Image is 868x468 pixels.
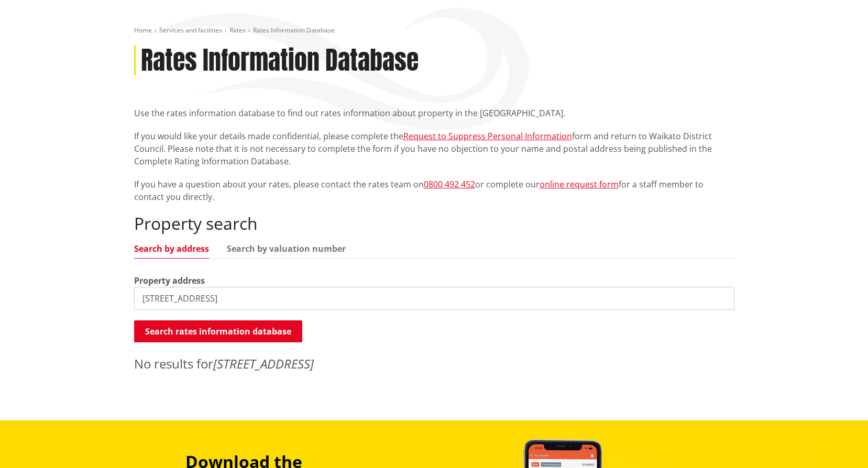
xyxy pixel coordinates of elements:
[134,107,734,119] p: Use the rates information database to find out rates information about property in the [GEOGRAPHI...
[424,179,475,190] a: 0800 492 452
[134,130,734,168] p: If you would like your details made confidential, please complete the form and return to Waikato ...
[134,178,734,203] p: If you have a question about your rates, please contact the rates team on or complete our for a s...
[820,424,858,462] iframe: Messenger Launcher
[141,46,419,76] h1: Rates Information Database
[540,179,619,190] a: online request form
[134,214,734,233] h2: Property search
[159,26,222,35] a: Services and facilities
[229,26,246,35] a: Rates
[134,320,302,342] button: Search rates information database
[134,274,205,287] label: Property address
[134,287,734,310] input: e.g. Duke Street NGARUAWAHIA
[227,244,346,253] a: Search by valuation number
[134,26,152,35] a: Home
[403,130,572,142] a: Request to Suppress Personal Information
[213,355,314,372] em: [STREET_ADDRESS]
[134,354,734,373] p: No results for
[134,26,734,35] nav: breadcrumb
[253,26,335,35] span: Rates Information Database
[134,244,209,253] a: Search by address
